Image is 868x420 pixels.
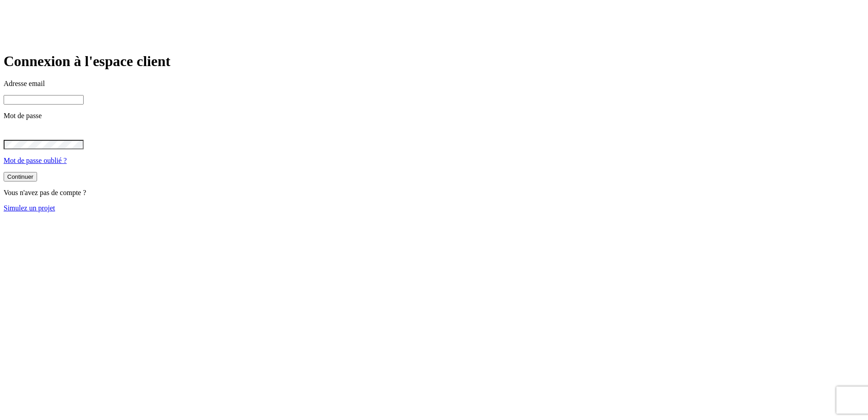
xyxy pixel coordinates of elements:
p: Vous n'avez pas de compte ? [4,189,864,197]
p: Mot de passe [4,112,864,120]
p: Adresse email [4,80,864,88]
div: Continuer [7,173,33,180]
a: Simulez un projet [4,204,55,212]
button: Continuer [4,172,37,181]
h1: Connexion à l'espace client [4,53,864,70]
a: Mot de passe oublié ? [4,157,67,164]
